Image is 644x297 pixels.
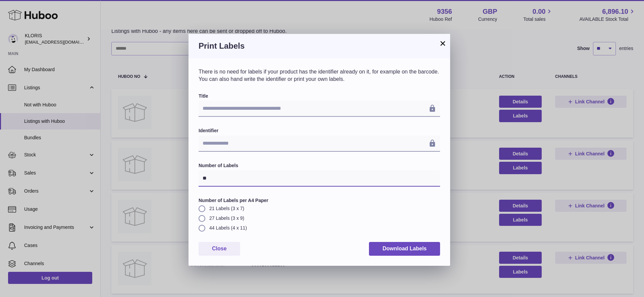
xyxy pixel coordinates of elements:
[199,41,440,51] h3: Print Labels
[199,162,440,169] label: Number of Labels
[199,242,240,256] button: Close
[199,225,440,231] label: 44 Labels (4 x 11)
[199,205,440,212] label: 21 Labels (3 x 7)
[199,68,440,83] p: There is no need for labels if your product has the identifier already on it, for example on the ...
[199,215,440,221] label: 27 Labels (3 x 9)
[199,128,440,134] label: Identifier
[199,197,440,204] label: Number of Labels per A4 Paper
[199,93,440,99] label: Title
[369,242,440,256] button: Download Labels
[439,39,447,47] button: ×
